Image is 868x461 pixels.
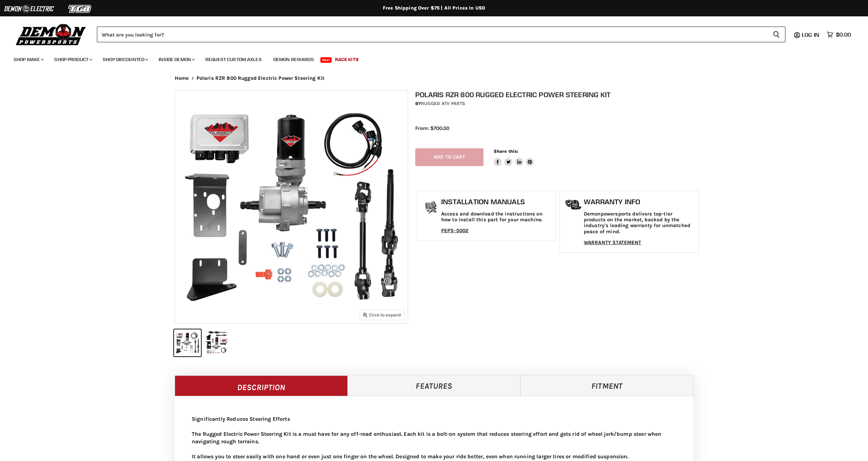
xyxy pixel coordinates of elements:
ul: Main menu [9,50,849,66]
span: New! [320,57,332,63]
a: WARRANTY STATEMENT [584,239,641,246]
a: Shop Make [9,53,48,66]
a: Fitment [520,375,693,396]
form: Product [97,27,785,42]
span: Log in [802,31,819,38]
a: Inside Demon [154,53,199,66]
span: From: $700.00 [415,125,449,131]
span: $0.00 [836,31,851,38]
img: warranty-icon.png [565,199,582,210]
img: TGB Logo 2 [55,2,106,15]
aside: Share this: [494,148,534,166]
a: Demon Rewards [268,53,319,66]
img: IMAGE [175,91,408,323]
span: Click to expand [363,312,401,317]
img: Demon Powersports [14,22,88,46]
span: Polaris RZR 800 Rugged Electric Power Steering Kit [197,75,325,81]
img: install_manual-icon.png [422,199,439,217]
div: Free Shipping Over $75 | All Prices In USD [161,5,707,11]
h1: Installation Manuals [441,198,552,206]
img: Demon Electric Logo 2 [3,2,55,15]
h1: Warranty Info [584,198,695,206]
button: IMAGE thumbnail [174,329,201,356]
a: Home [175,75,189,81]
input: Search [97,27,767,42]
a: Shop Product [49,53,96,66]
a: Features [348,375,521,396]
p: Access and download the instructions on how to install this part for your machine. [441,211,552,223]
nav: Breadcrumbs [161,75,707,81]
a: Log in [799,32,823,38]
span: Share this: [494,149,518,154]
button: Search [767,27,785,42]
button: Click to expand [360,310,404,319]
a: Race Kits [330,53,364,66]
div: by [415,100,700,107]
a: Rugged ATV Parts [421,101,465,106]
button: IMAGE thumbnail [203,329,230,356]
h1: Polaris RZR 800 Rugged Electric Power Steering Kit [415,90,700,99]
a: Request Custom Axles [200,53,267,66]
p: Demonpowersports delivers top-tier products on the market, backed by the industry's leading warra... [584,211,695,235]
a: PEPS-5002 [441,227,468,234]
a: Description [175,375,348,396]
a: $0.00 [823,30,854,40]
a: Shop Discounted [98,53,152,66]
